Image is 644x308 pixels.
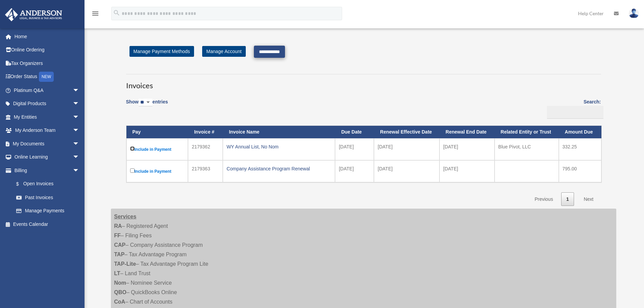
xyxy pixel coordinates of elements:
[374,138,439,160] td: [DATE]
[5,137,90,150] a: My Documentsarrow_drop_down
[3,8,64,21] img: Anderson Advisors Platinum Portal
[73,124,86,138] span: arrow_drop_down
[91,9,99,18] i: menu
[188,160,223,182] td: 2179363
[9,177,83,191] a: $Open Invoices
[374,160,439,182] td: [DATE]
[5,70,90,84] a: Order StatusNEW
[126,126,188,138] th: Pay: activate to sort column descending
[5,124,90,137] a: My Anderson Teamarrow_drop_down
[559,160,601,182] td: 795.00
[130,167,185,175] label: Include in Payment
[20,180,23,188] span: $
[188,126,223,138] th: Invoice #: activate to sort column ascending
[5,164,86,177] a: Billingarrow_drop_down
[126,74,601,91] h3: Invoices
[114,223,122,229] strong: RA
[73,150,86,164] span: arrow_drop_down
[374,126,439,138] th: Renewal Effective Date: activate to sort column ascending
[226,164,331,173] div: Company Assistance Program Renewal
[91,12,99,18] a: menu
[114,252,125,257] strong: TAP
[114,233,121,238] strong: FF
[5,84,90,97] a: Platinum Q&Aarrow_drop_down
[579,192,599,206] a: Next
[335,126,374,138] th: Due Date: activate to sort column ascending
[335,160,374,182] td: [DATE]
[545,98,601,119] label: Search:
[439,138,495,160] td: [DATE]
[114,289,126,295] strong: QBO
[5,30,90,43] a: Home
[39,72,54,82] div: NEW
[559,126,601,138] th: Amount Due: activate to sort column ascending
[114,280,126,286] strong: Nom
[9,191,86,204] a: Past Invoices
[129,46,194,57] a: Manage Payment Methods
[5,110,90,124] a: My Entitiesarrow_drop_down
[130,146,135,151] input: Include in Payment
[439,126,495,138] th: Renewal End Date: activate to sort column ascending
[559,138,601,160] td: 332.25
[188,138,223,160] td: 2179362
[495,138,559,160] td: Blue Pivot, LLC
[114,214,137,219] strong: Services
[561,192,574,206] a: 1
[114,299,125,305] strong: CoA
[9,204,86,218] a: Manage Payments
[5,43,90,57] a: Online Ordering
[226,142,331,151] div: WY Annual List, No Nom
[73,137,86,151] span: arrow_drop_down
[5,97,90,111] a: Digital Productsarrow_drop_down
[202,46,245,57] a: Manage Account
[5,56,90,70] a: Tax Organizers
[5,217,90,231] a: Events Calendar
[130,168,135,173] input: Include in Payment
[547,106,603,119] input: Search:
[439,160,495,182] td: [DATE]
[113,9,120,17] i: search
[73,97,86,111] span: arrow_drop_down
[73,164,86,177] span: arrow_drop_down
[629,8,639,18] img: User Pic
[114,261,136,267] strong: TAP-Lite
[130,145,185,153] label: Include in Payment
[529,192,558,206] a: Previous
[126,98,168,113] label: Show entries
[5,150,90,164] a: Online Learningarrow_drop_down
[114,242,126,248] strong: CAP
[114,270,120,276] strong: LT
[73,84,86,97] span: arrow_drop_down
[73,110,86,124] span: arrow_drop_down
[139,99,152,106] select: Showentries
[495,126,559,138] th: Related Entity or Trust: activate to sort column ascending
[223,126,335,138] th: Invoice Name: activate to sort column ascending
[335,138,374,160] td: [DATE]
